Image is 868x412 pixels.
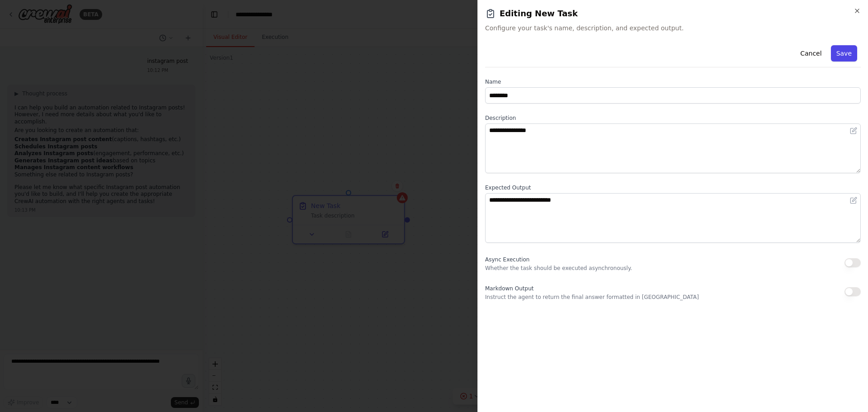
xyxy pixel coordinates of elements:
span: Configure your task's name, description, and expected output. [485,24,861,33]
p: Whether the task should be executed asynchronously. [485,265,632,272]
button: Save [831,45,857,62]
span: Markdown Output [485,285,533,292]
label: Description [485,114,861,122]
label: Name [485,78,861,85]
button: Open in editor [848,195,859,206]
button: Open in editor [848,125,859,136]
span: Async Execution [485,256,529,263]
h2: Editing New Task [485,7,861,20]
button: Cancel [795,45,827,62]
label: Expected Output [485,184,861,191]
p: Instruct the agent to return the final answer formatted in [GEOGRAPHIC_DATA] [485,294,699,301]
